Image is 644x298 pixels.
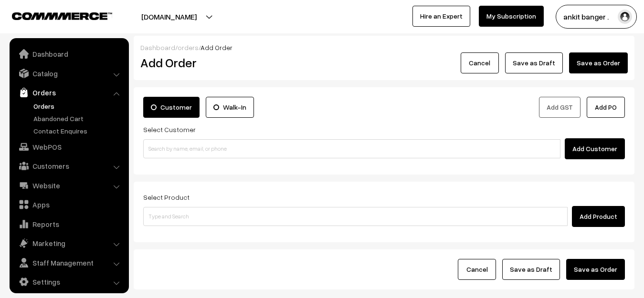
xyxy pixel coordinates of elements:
a: Dashboard [140,43,175,51]
button: Save as Draft [502,259,560,280]
button: Add GST [539,97,581,118]
button: ankit banger . [556,5,637,29]
a: orders [178,43,199,51]
a: Catalog [12,65,126,82]
label: Select Product [143,192,190,202]
button: Save as Order [566,259,625,280]
label: Customer [143,97,200,118]
a: WebPOS [12,138,126,155]
a: My Subscription [479,6,544,27]
a: Website [12,177,126,194]
a: Contact Enquires [31,126,126,136]
div: / / [140,42,628,52]
button: Add Product [572,206,625,227]
button: Cancel [461,52,499,73]
label: Walk-In [206,97,254,118]
button: Add Customer [565,138,625,159]
img: user [618,10,632,24]
button: [DOMAIN_NAME] [108,5,230,29]
button: Save as Draft [505,52,563,73]
a: Orders [31,101,126,111]
button: Cancel [458,259,496,280]
a: COMMMERCE [12,10,95,21]
a: Hire an Expert [412,6,470,27]
button: Save as Order [569,52,628,73]
input: Search by name, email, or phone [143,139,560,158]
a: Marketing [12,235,126,252]
a: Reports [12,216,126,233]
span: Add Order [201,43,232,51]
a: Customers [12,157,126,175]
a: Orders [12,84,126,101]
button: Add PO [587,97,625,118]
img: COMMMERCE [12,12,112,20]
a: Staff Management [12,254,126,271]
a: Abandoned Cart [31,113,126,123]
h2: Add Order [140,55,293,70]
a: Dashboard [12,45,126,62]
input: Type and Search [143,207,568,226]
label: Select Customer [143,124,196,134]
a: Settings [12,273,126,290]
a: Apps [12,196,126,213]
